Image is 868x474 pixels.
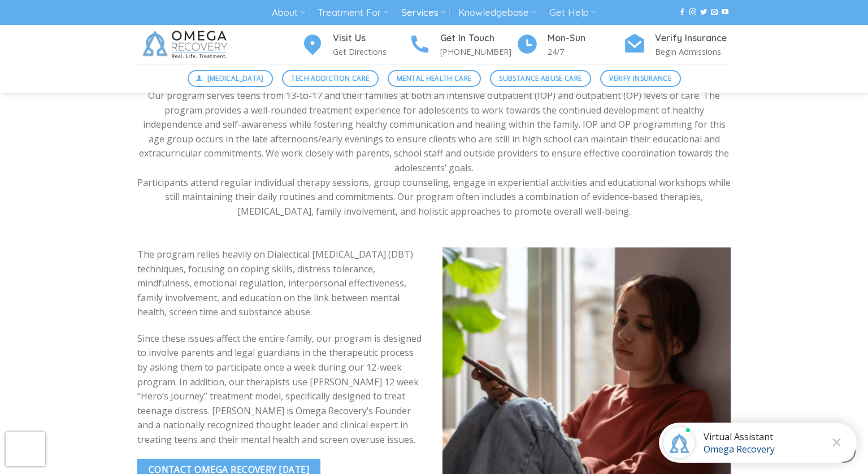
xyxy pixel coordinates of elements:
a: Send us an email [711,8,718,16]
span: [MEDICAL_DATA] [207,73,264,84]
a: Verify Insurance Begin Admissions [623,31,731,59]
span: Substance Abuse Care [499,73,581,84]
a: Follow on Twitter [700,8,707,16]
a: Get In Touch [PHONE_NUMBER] [409,31,516,59]
img: Omega Recovery [137,25,236,64]
p: [PHONE_NUMBER] [440,45,516,58]
h4: Visit Us [333,31,409,46]
span: Tech Addiction Care [291,73,369,84]
p: Get Directions [333,45,409,58]
a: Visit Us Get Directions [301,31,409,59]
a: Mental Health Care [388,70,481,87]
a: Tech Addiction Care [282,70,379,87]
h4: Get In Touch [440,31,516,46]
a: Services [401,2,446,23]
a: Follow on Facebook [679,8,685,16]
p: The program relies heavily on Dialectical [MEDICAL_DATA] (DBT) techniques, focusing on coping ski... [137,247,426,320]
span: Mental Health Care [397,73,471,84]
a: Follow on YouTube [722,8,728,16]
a: Substance Abuse Care [490,70,591,87]
a: Get Help [549,2,596,23]
a: About [272,2,305,23]
h4: Mon-Sun [548,31,623,46]
p: 24/7 [548,45,623,58]
a: Verify Insurance [600,70,681,87]
a: Treatment For [318,2,388,23]
p: Our program serves teens from 13-to-17 and their families at both an intensive outpatient (IOP) a... [137,89,731,219]
p: Since these issues affect the entire family, our program is designed to involve parents and legal... [137,332,426,447]
a: Knowledgebase [458,2,536,23]
span: Verify Insurance [609,73,671,84]
a: Follow on Instagram [689,8,696,16]
p: Begin Admissions [655,45,731,58]
a: [MEDICAL_DATA] [188,70,274,87]
h4: Verify Insurance [655,31,731,46]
